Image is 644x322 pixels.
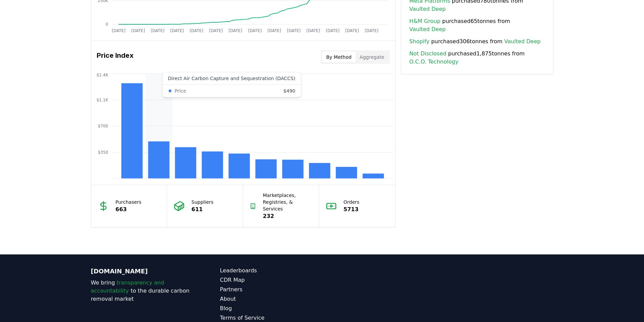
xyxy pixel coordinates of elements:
span: purchased 65 tonnes from [409,17,545,33]
tspan: $1.4K [96,73,109,77]
tspan: $1.1K [96,98,109,102]
span: transparency and accountability [91,279,164,294]
tspan: [DATE] [248,28,262,33]
a: Vaulted Deep [504,38,541,46]
tspan: [DATE] [306,28,320,33]
p: 5713 [343,205,359,214]
p: Suppliers [191,199,213,205]
tspan: [DATE] [364,28,378,33]
button: By Method [322,52,356,63]
span: purchased 1,875 tonnes from [409,50,545,66]
p: Marketplaces, Registries, & Services [263,192,312,212]
tspan: [DATE] [170,28,184,33]
tspan: [DATE] [189,28,203,33]
tspan: [DATE] [267,28,281,33]
p: Purchasers [116,199,142,205]
tspan: [DATE] [112,28,125,33]
tspan: $700 [98,124,108,128]
p: 611 [191,205,213,214]
p: We bring to the durable carbon removal market [91,279,193,303]
a: O.C.O. Technology [409,58,458,66]
tspan: [DATE] [326,28,339,33]
button: Aggregate [356,52,388,63]
tspan: [DATE] [345,28,359,33]
tspan: [DATE] [150,28,164,33]
a: Vaulted Deep [409,5,446,13]
p: 232 [263,212,312,220]
p: [DOMAIN_NAME] [91,267,193,276]
a: About [220,295,322,303]
a: Blog [220,304,322,313]
a: Terms of Service [220,314,322,322]
tspan: [DATE] [131,28,145,33]
a: H&M Group [409,17,440,25]
a: Vaulted Deep [409,25,446,33]
tspan: $350 [98,150,108,155]
a: Shopify [409,38,430,46]
a: Leaderboards [220,267,322,275]
a: CDR Map [220,276,322,284]
tspan: [DATE] [287,28,301,33]
tspan: [DATE] [229,28,242,33]
a: Not Disclosed [409,50,447,58]
span: purchased 306 tonnes from [409,38,541,46]
tspan: [DATE] [209,28,223,33]
tspan: 0 [105,22,108,27]
h3: Price Index [97,50,134,64]
a: Partners [220,286,322,294]
p: Orders [343,199,359,205]
p: 663 [116,205,142,214]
